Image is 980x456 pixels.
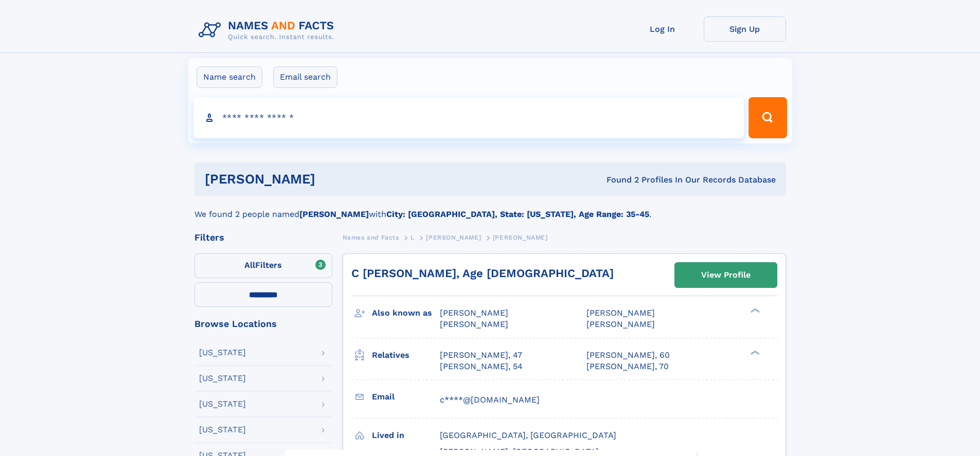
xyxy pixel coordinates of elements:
[199,426,246,434] div: [US_STATE]
[351,267,614,280] a: C [PERSON_NAME], Age [DEMOGRAPHIC_DATA]
[199,349,246,357] div: [US_STATE]
[440,430,616,440] span: [GEOGRAPHIC_DATA], [GEOGRAPHIC_DATA]
[748,349,760,356] div: ❯
[194,319,332,329] div: Browse Locations
[205,173,461,186] h1: [PERSON_NAME]
[748,307,760,314] div: ❯
[244,260,255,270] span: All
[194,196,786,221] div: We found 2 people named with .
[411,234,415,241] span: L
[701,263,751,287] div: View Profile
[675,263,777,287] a: View Profile
[440,361,523,372] a: [PERSON_NAME], 54
[197,66,262,88] label: Name search
[193,97,744,138] input: search input
[586,350,670,361] a: [PERSON_NAME], 60
[194,253,332,278] label: Filters
[493,234,548,241] span: [PERSON_NAME]
[440,308,508,318] span: [PERSON_NAME]
[386,209,649,219] b: City: [GEOGRAPHIC_DATA], State: [US_STATE], Age Range: 35-45
[440,350,522,361] a: [PERSON_NAME], 47
[372,388,440,406] h3: Email
[704,16,786,42] a: Sign Up
[199,400,246,408] div: [US_STATE]
[621,16,704,42] a: Log In
[273,66,337,88] label: Email search
[299,209,369,219] b: [PERSON_NAME]
[343,231,399,244] a: Names and Facts
[426,234,481,241] span: [PERSON_NAME]
[372,346,440,364] h3: Relatives
[426,231,481,244] a: [PERSON_NAME]
[372,304,440,322] h3: Also known as
[586,308,655,318] span: [PERSON_NAME]
[194,16,343,44] img: Logo Names and Facts
[749,97,787,138] button: Search Button
[411,231,415,244] a: L
[461,174,776,186] div: Found 2 Profiles In Our Records Database
[586,319,655,329] span: [PERSON_NAME]
[194,233,332,242] div: Filters
[199,374,246,382] div: [US_STATE]
[372,427,440,444] h3: Lived in
[586,361,669,372] a: [PERSON_NAME], 70
[440,319,508,329] span: [PERSON_NAME]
